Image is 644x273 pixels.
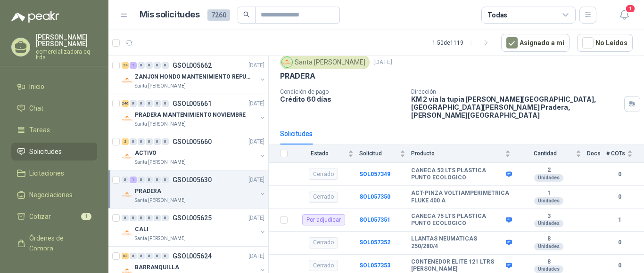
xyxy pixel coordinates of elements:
span: Estado [293,150,346,157]
th: Cantidad [516,145,587,163]
b: 1 [606,216,633,225]
div: Unidades [534,197,563,205]
a: SOL057349 [359,171,390,177]
div: Santa [PERSON_NAME] [280,55,370,69]
div: 0 [154,253,161,259]
div: 0 [154,62,161,69]
p: Santa [PERSON_NAME] [135,197,186,204]
p: KM 2 vía la tupia [PERSON_NAME][GEOGRAPHIC_DATA], [GEOGRAPHIC_DATA][PERSON_NAME] Pradera , [PERSO... [411,95,620,119]
b: 3 [516,213,581,220]
a: Inicio [11,78,97,96]
p: [DATE] [248,99,264,108]
div: 1 - 50 de 1119 [432,35,494,50]
a: Negociaciones [11,186,97,204]
b: 0 [606,193,633,201]
p: Santa [PERSON_NAME] [135,159,186,166]
p: PRADERA MANTENIMIENTO NOVIEMBRE [135,111,246,120]
a: 24 1 0 0 0 0 GSOL005662[DATE] Company LogoZANJON HONDO MANTENIMIENTO REPUESTOSSanta [PERSON_NAME] [122,60,266,90]
div: 0 [146,62,153,69]
div: Por adjudicar [302,214,345,225]
div: 0 [138,177,145,183]
span: search [243,11,250,18]
img: Company Logo [122,151,133,162]
a: Chat [11,99,97,117]
a: SOL057352 [359,239,390,246]
b: 1 [516,190,581,197]
span: Órdenes de Compra [29,233,88,254]
p: ACTIVO [135,149,157,158]
p: Santa [PERSON_NAME] [135,82,186,90]
div: 0 [146,100,153,107]
div: Unidades [534,220,563,227]
b: CANECA 53 LTS PLASTICA PUNTO ECOLOGICO [411,167,504,182]
div: 2 [122,138,129,145]
div: 0 [138,253,145,259]
span: Producto [411,150,503,157]
a: SOL057350 [359,193,390,200]
p: [DATE] [248,214,264,223]
p: [PERSON_NAME] [PERSON_NAME] [36,34,97,47]
p: Santa [PERSON_NAME] [135,120,186,128]
p: Crédito 60 días [280,95,404,103]
a: 0 0 0 0 0 0 GSOL005625[DATE] Company LogoCALISanta [PERSON_NAME] [122,212,266,242]
span: # COTs [606,150,625,157]
span: 1 [625,4,636,13]
div: 1 [130,177,137,183]
img: Company Logo [122,189,133,201]
b: 0 [606,261,633,270]
span: 7260 [207,9,230,21]
div: 0 [154,177,161,183]
div: Solicitudes [280,128,313,139]
div: Unidades [534,265,563,273]
th: Solicitud [359,145,411,163]
div: 24 [122,62,129,69]
p: CALI [135,225,149,234]
p: [DATE] [248,252,264,261]
p: Santa [PERSON_NAME] [135,235,186,242]
a: SOL057353 [359,262,390,269]
div: 0 [146,177,153,183]
div: 0 [146,138,153,145]
span: Inicio [29,81,44,92]
th: Estado [293,145,359,163]
p: GSOL005630 [173,177,212,183]
p: [DATE] [248,61,264,70]
div: 0 [162,100,169,107]
p: GSOL005625 [173,215,212,221]
img: Company Logo [122,227,133,239]
h1: Mis solicitudes [140,8,200,22]
span: Negociaciones [29,190,73,200]
b: 0 [606,170,633,179]
div: Unidades [534,174,563,182]
div: Unidades [534,243,563,250]
div: 0 [130,215,137,221]
div: Cerrado [309,192,338,203]
div: 0 [122,215,129,221]
p: BARRANQUILLA [135,263,179,272]
div: 0 [154,215,161,221]
div: 0 [130,253,137,259]
div: 246 [122,100,129,107]
span: Cotizar [29,211,51,222]
span: Cantidad [516,150,574,157]
b: CONTENEDOR ELITE 121 LTRS [PERSON_NAME] [411,258,504,273]
a: Cotizar1 [11,208,97,225]
p: PRADERA [135,187,161,196]
p: GSOL005660 [173,138,212,145]
div: 0 [138,62,145,69]
a: Solicitudes [11,143,97,161]
button: No Leídos [577,34,633,52]
div: 0 [138,215,145,221]
span: 1 [81,213,91,220]
div: Cerrado [309,169,338,180]
a: Licitaciones [11,164,97,182]
th: # COTs [606,145,644,163]
div: 0 [146,215,153,221]
a: SOL057351 [359,217,390,223]
p: comercializadora cq ltda [36,49,97,60]
div: 0 [154,100,161,107]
